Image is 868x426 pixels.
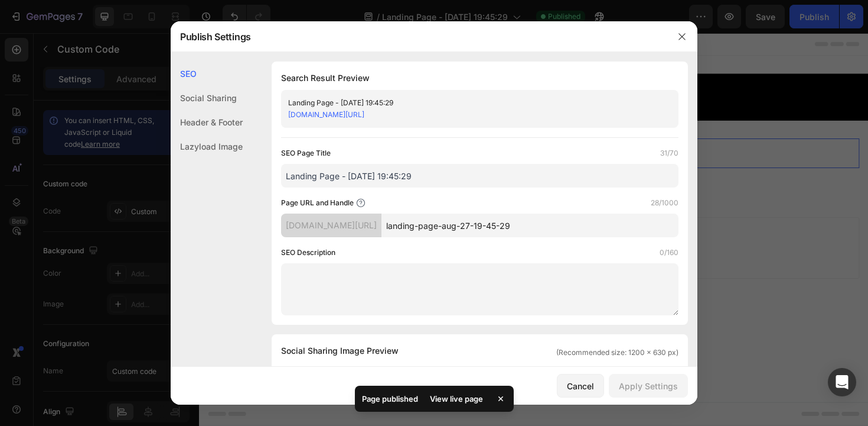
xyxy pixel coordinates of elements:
[567,380,594,392] div: Cancel
[660,147,678,159] label: 31/70
[9,121,699,134] p: Publish the page to see the content.
[281,197,354,209] label: Page URL and Handle
[651,197,678,209] label: 28/1000
[288,110,364,119] a: [DOMAIN_NAME][URL]
[281,247,335,259] label: SEO Description
[24,95,74,106] div: Custom Code
[1,50,707,86] p: Register
[828,368,856,396] div: Open Intercom Messenger
[171,86,243,110] div: Social Sharing
[281,214,381,237] div: [DOMAIN_NAME][URL]
[171,21,667,52] div: Publish Settings
[362,393,418,405] p: Page published
[281,164,678,188] input: Title
[288,97,652,109] div: Landing Page - [DATE] 19:45:29
[227,215,299,227] div: Choose templates
[171,134,243,159] div: Lazyload Image
[556,347,678,358] span: (Recommended size: 1200 x 630 px)
[320,215,382,227] div: Generate layout
[171,62,243,86] div: SEO
[397,230,485,240] span: then drag & drop elements
[381,214,678,237] input: Handle
[327,189,383,201] span: Add section
[281,147,331,159] label: SEO Page Title
[557,374,604,398] button: Cancel
[281,344,399,358] span: Social Sharing Image Preview
[318,230,381,240] span: from URL or image
[171,110,243,134] div: Header & Footer
[423,390,490,407] div: View live page
[281,71,678,85] h1: Search Result Preview
[609,374,688,398] button: Apply Settings
[619,380,678,392] div: Apply Settings
[406,215,478,227] div: Add blank section
[221,230,302,240] span: inspired by CRO experts
[660,247,678,259] label: 0/160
